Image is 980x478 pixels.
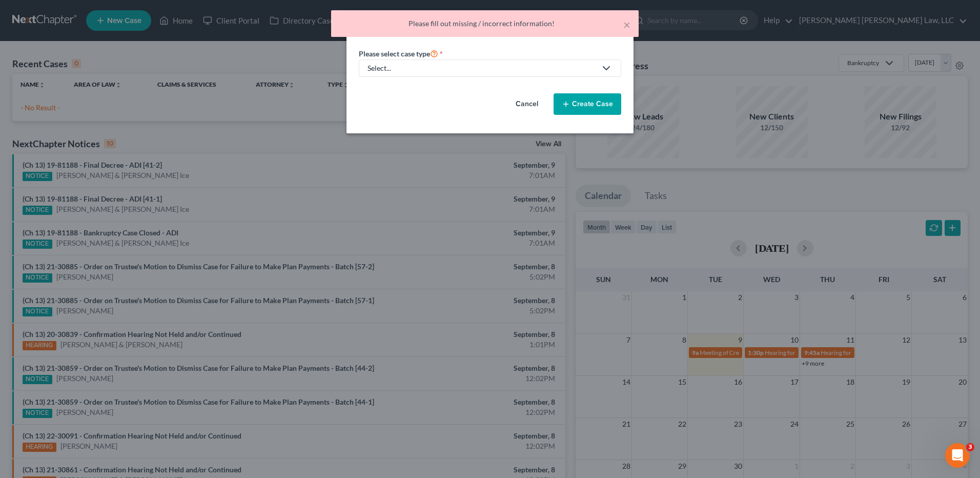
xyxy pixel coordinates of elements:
[945,443,970,468] iframe: Intercom live chat
[966,443,974,451] span: 3
[554,93,621,115] button: Create Case
[623,18,630,31] button: ×
[359,49,430,58] span: Please select case type
[339,18,630,29] div: Please fill out missing / incorrect information!
[367,63,596,73] div: Select...
[504,94,549,114] button: Cancel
